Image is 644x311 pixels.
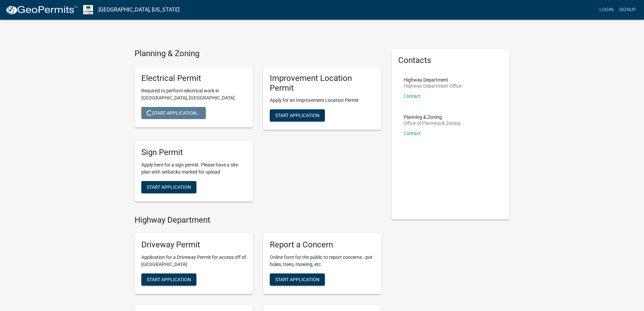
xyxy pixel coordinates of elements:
[270,73,375,93] h5: Improvement Location Permit
[98,4,180,16] a: [GEOGRAPHIC_DATA], [US_STATE]
[270,109,325,121] button: Start Application
[270,97,375,104] p: Apply for an Improvement Location Permit
[141,181,196,193] button: Start Application
[141,87,246,102] p: Required to perform electrical work in [GEOGRAPHIC_DATA], [GEOGRAPHIC_DATA]
[270,240,375,250] h5: Report a Concern
[135,49,381,59] h4: Planning & Zoning
[398,55,503,65] h5: Contacts
[404,131,421,136] a: Contact
[141,273,196,286] button: Start Application
[616,3,639,16] a: Signup
[270,254,375,268] p: Online form for the public to report concerns - pot holes, trees, mowing, etc.
[147,184,191,190] span: Start Application
[404,93,421,99] a: Contact
[141,254,246,268] p: Application for a Driveway Permit for access off of [GEOGRAPHIC_DATA]
[597,3,616,16] a: Login
[83,5,93,14] img: Morgan County, Indiana
[270,273,325,286] button: Start Application
[147,110,200,115] span: Start Application...
[135,215,381,225] h4: Highway Department
[141,73,246,83] h5: Electrical Permit
[141,107,206,119] button: Start Application...
[404,115,460,119] p: Planning & Zoning
[141,148,246,157] h5: Sign Permit
[141,161,246,176] p: Apply here for a sign permit. Please have a site plan with setbacks marked for upload
[404,77,461,82] p: Highway Department
[141,240,246,250] h5: Driveway Permit
[275,276,319,282] span: Start Application
[404,84,461,88] p: Highway Department Office
[275,113,319,118] span: Start Application
[404,121,460,126] p: Office of Planning & Zoning
[147,276,191,282] span: Start Application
